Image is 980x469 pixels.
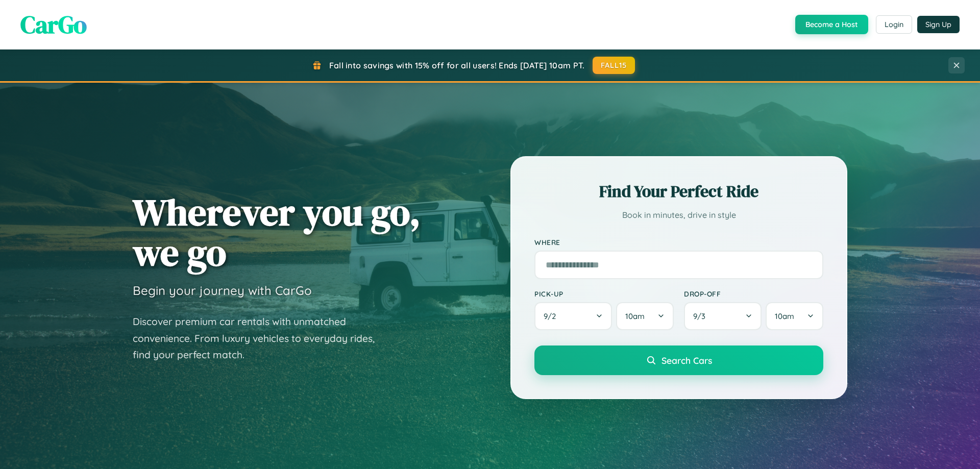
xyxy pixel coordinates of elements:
[133,313,388,363] p: Discover premium car rentals with unmatched convenience. From luxury vehicles to everyday rides, ...
[133,283,312,298] h3: Begin your journey with CarGo
[684,302,762,330] button: 9/3
[917,16,960,33] button: Sign Up
[616,302,674,330] button: 10am
[133,192,421,273] h1: Wherever you go, we go
[534,180,823,203] h2: Find Your Perfect Ride
[534,302,612,330] button: 9/2
[20,8,87,41] span: CarGo
[795,15,868,34] button: Become a Host
[534,289,674,298] label: Pick-up
[329,60,585,70] span: Fall into savings with 15% off for all users! Ends [DATE] 10am PT.
[534,238,823,246] label: Where
[684,289,823,298] label: Drop-off
[876,15,912,34] button: Login
[766,302,823,330] button: 10am
[544,311,561,321] span: 9 / 2
[625,311,645,321] span: 10am
[775,311,794,321] span: 10am
[534,345,823,375] button: Search Cars
[534,208,823,223] p: Book in minutes, drive in style
[593,57,635,74] button: FALL15
[661,355,712,366] span: Search Cars
[693,311,710,321] span: 9 / 3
